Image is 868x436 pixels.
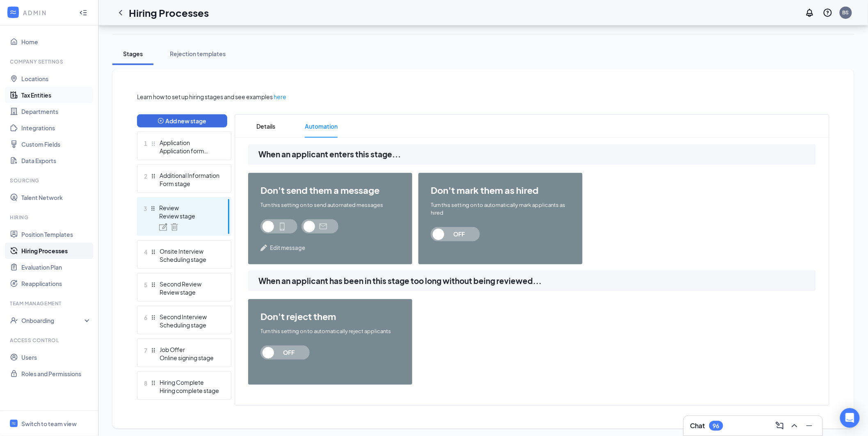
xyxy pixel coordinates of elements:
[10,58,90,65] div: Company Settings
[151,347,156,353] svg: Drag
[9,8,17,16] svg: WorkstreamLogo
[23,9,72,17] div: ADMIN
[260,311,400,321] span: don't reject them
[21,316,85,325] div: Onboarding
[151,315,156,320] svg: Drag
[21,120,91,136] a: Integrations
[144,247,147,257] span: 4
[144,345,147,355] span: 7
[160,378,219,386] div: Hiring Complete
[144,171,147,181] span: 2
[21,366,91,382] a: Roles and Permissions
[79,9,87,17] svg: Collapse
[160,147,219,155] div: Application form stage
[803,419,816,432] button: Minimize
[10,316,18,325] svg: UserCheck
[21,420,77,428] div: Switch to team view
[260,185,400,195] span: don't send them a message
[256,115,275,138] span: Details
[21,189,91,206] a: Talent Network
[10,337,90,344] div: Access control
[151,173,156,179] svg: Drag
[158,118,164,124] span: plus-circle
[274,92,286,101] a: here
[840,408,860,428] div: Open Intercom Messenger
[137,114,227,127] button: plus-circleAdd new stage
[431,185,570,195] span: don't mark them as hired
[160,321,219,329] div: Scheduling stage
[805,8,815,18] svg: Notifications
[160,179,219,188] div: Form stage
[121,50,145,58] div: Stages
[21,243,91,259] a: Hiring Processes
[260,327,400,335] div: Turn this setting on to automatically reject applicants
[129,6,209,20] h1: Hiring Processes
[431,201,570,217] div: Turn this setting on to automatically mark applicants as hired
[21,275,91,292] a: Reapplications
[21,226,91,243] a: Position Templates
[151,380,156,386] svg: Drag
[144,280,147,290] span: 5
[713,422,720,429] div: 96
[804,421,814,431] svg: Minimize
[21,136,91,152] a: Custom Fields
[144,313,147,322] span: 6
[10,300,90,307] div: Team Management
[843,9,849,16] div: BS
[775,421,785,431] svg: ComposeMessage
[11,421,16,426] svg: WorkstreamLogo
[170,50,226,58] div: Rejection templates
[10,214,90,221] div: Hiring
[21,152,91,169] a: Data Exports
[150,206,156,211] svg: Drag
[160,313,219,321] div: Second Interview
[21,349,91,366] a: Users
[160,288,219,296] div: Review stage
[260,201,400,209] div: Turn this setting on to send automated messages
[21,87,91,103] a: Tax Entities
[823,8,833,18] svg: QuestionInfo
[137,92,273,101] span: Learn how to set up hiring stages and see examples
[144,204,147,213] span: 3
[160,247,219,255] div: Onsite Interview
[159,212,219,220] div: Review stage
[271,345,307,360] span: OFF
[305,115,338,138] span: Automation
[773,419,786,432] button: ComposeMessage
[160,255,219,263] div: Scheduling stage
[116,8,126,18] svg: ChevronLeft
[790,421,799,431] svg: ChevronUp
[788,419,801,432] button: ChevronUp
[270,244,305,252] span: Edit message
[258,148,816,161] span: When an applicant enters this stage...
[160,345,219,354] div: Job Offer
[144,378,147,388] span: 8
[690,421,705,430] h3: Chat
[160,280,219,288] div: Second Review
[151,249,156,255] svg: Drag
[10,177,90,184] div: Sourcing
[21,259,91,275] a: Evaluation Plan
[21,70,91,87] a: Locations
[160,139,219,147] div: Application
[258,275,816,287] span: When an applicant has been in this stage too long without being reviewed...
[160,354,219,362] div: Online signing stage
[160,386,219,395] div: Hiring complete stage
[159,204,219,212] div: Review
[441,227,477,241] span: OFF
[21,34,91,50] a: Home
[151,141,156,147] svg: Drag
[151,282,156,288] svg: Drag
[144,139,147,148] span: 1
[160,171,219,179] div: Additional Information
[21,103,91,120] a: Departments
